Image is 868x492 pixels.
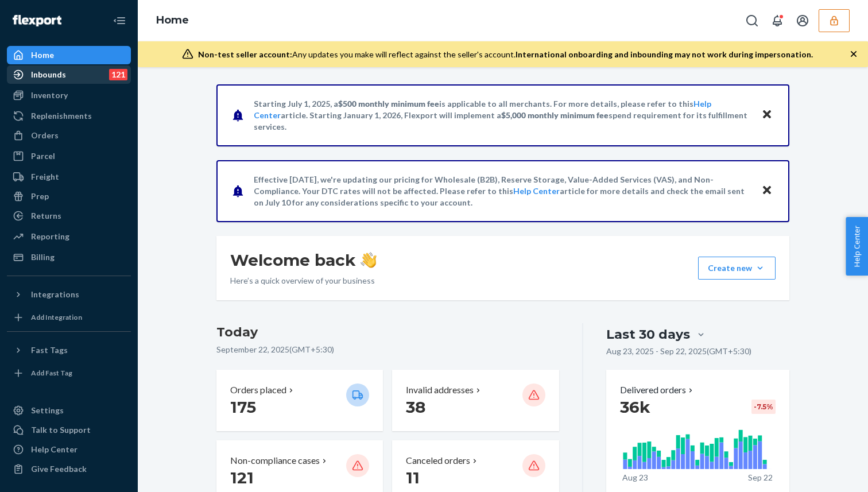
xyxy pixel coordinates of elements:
div: Integrations [31,289,79,300]
div: Add Fast Tag [31,368,72,378]
div: Add Integration [31,312,82,322]
span: $5,000 monthly minimum fee [501,110,609,120]
a: Settings [7,401,131,420]
a: Replenishments [7,107,131,125]
button: Invalid addresses 38 [392,370,559,431]
a: Help Center [7,440,131,459]
a: Add Integration [7,308,131,327]
p: Aug 23 [622,472,648,483]
span: Non-test seller account: [198,49,292,59]
a: Billing [7,248,131,266]
span: 11 [406,468,420,487]
div: Talk to Support [31,424,91,436]
button: Open account menu [791,9,814,32]
a: Talk to Support [7,421,131,439]
a: Orders [7,126,131,145]
span: 121 [230,468,254,487]
p: Non-compliance cases [230,454,320,467]
p: Invalid addresses [406,383,474,397]
div: Parcel [31,150,55,162]
div: Prep [31,191,49,202]
div: Inbounds [31,69,66,80]
div: Any updates you make will reflect against the seller's account. [198,49,813,60]
button: Orders placed 175 [216,370,383,431]
p: Here’s a quick overview of your business [230,275,377,286]
img: hand-wave emoji [361,252,377,268]
p: Canceled orders [406,454,470,467]
button: Open notifications [766,9,789,32]
div: Inventory [31,90,68,101]
p: Effective [DATE], we're updating our pricing for Wholesale (B2B), Reserve Storage, Value-Added Se... [254,174,750,208]
div: Reporting [31,231,69,242]
a: Reporting [7,227,131,246]
a: Help Center [513,186,560,196]
div: Help Center [31,444,77,455]
ol: breadcrumbs [147,4,198,37]
button: Open Search Box [741,9,764,32]
button: Delivered orders [620,383,695,397]
button: Integrations [7,285,131,304]
button: Create new [698,257,776,280]
div: Give Feedback [31,463,87,475]
a: Returns [7,207,131,225]
h1: Welcome back [230,250,377,270]
span: 38 [406,397,425,417]
div: 121 [109,69,127,80]
a: Inbounds121 [7,65,131,84]
div: Replenishments [31,110,92,122]
span: $500 monthly minimum fee [338,99,439,109]
div: Settings [31,405,64,416]
p: September 22, 2025 ( GMT+5:30 ) [216,344,559,355]
h3: Today [216,323,559,342]
div: Orders [31,130,59,141]
span: International onboarding and inbounding may not work during impersonation. [516,49,813,59]
div: Returns [31,210,61,222]
a: Freight [7,168,131,186]
button: Give Feedback [7,460,131,478]
p: Aug 23, 2025 - Sep 22, 2025 ( GMT+5:30 ) [606,346,751,357]
button: Help Center [846,217,868,276]
span: 175 [230,397,256,417]
p: Sep 22 [748,472,773,483]
div: Fast Tags [31,344,68,356]
button: Fast Tags [7,341,131,359]
div: Home [31,49,54,61]
span: 36k [620,397,650,417]
div: Freight [31,171,59,183]
p: Starting July 1, 2025, a is applicable to all merchants. For more details, please refer to this a... [254,98,750,133]
p: Orders placed [230,383,286,397]
button: Close [759,183,774,199]
a: Add Fast Tag [7,364,131,382]
button: Close Navigation [108,9,131,32]
a: Home [7,46,131,64]
a: Prep [7,187,131,206]
div: -7.5 % [751,400,776,414]
a: Inventory [7,86,131,104]
a: Parcel [7,147,131,165]
img: Flexport logo [13,15,61,26]
div: Billing [31,251,55,263]
button: Close [759,107,774,123]
a: Home [156,14,189,26]
div: Last 30 days [606,326,690,343]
